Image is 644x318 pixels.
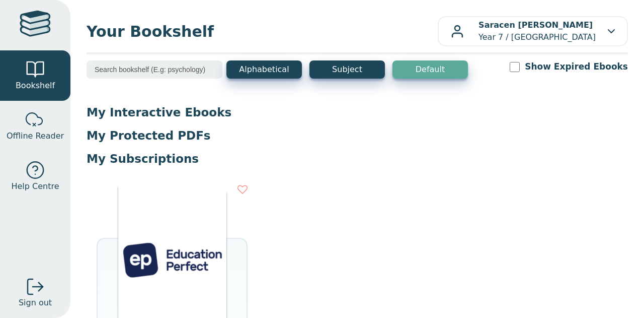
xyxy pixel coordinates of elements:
b: Saracen [PERSON_NAME] [478,20,593,30]
span: Sign out [19,297,52,309]
button: Saracen [PERSON_NAME]Year 7 / [GEOGRAPHIC_DATA] [438,16,628,46]
span: Help Centre [11,180,59,193]
p: My Protected PDFs [87,128,628,143]
button: Subject [309,60,385,79]
p: My Subscriptions [87,151,628,166]
button: Default [392,60,468,79]
input: Search bookshelf (E.g: psychology) [87,60,222,79]
p: Year 7 / [GEOGRAPHIC_DATA] [478,19,596,43]
span: Offline Reader [7,130,64,142]
span: Bookshelf [16,80,55,92]
label: Show Expired Ebooks [525,60,628,73]
p: My Interactive Ebooks [87,105,628,120]
span: Your Bookshelf [87,20,438,43]
button: Alphabetical [226,60,302,79]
